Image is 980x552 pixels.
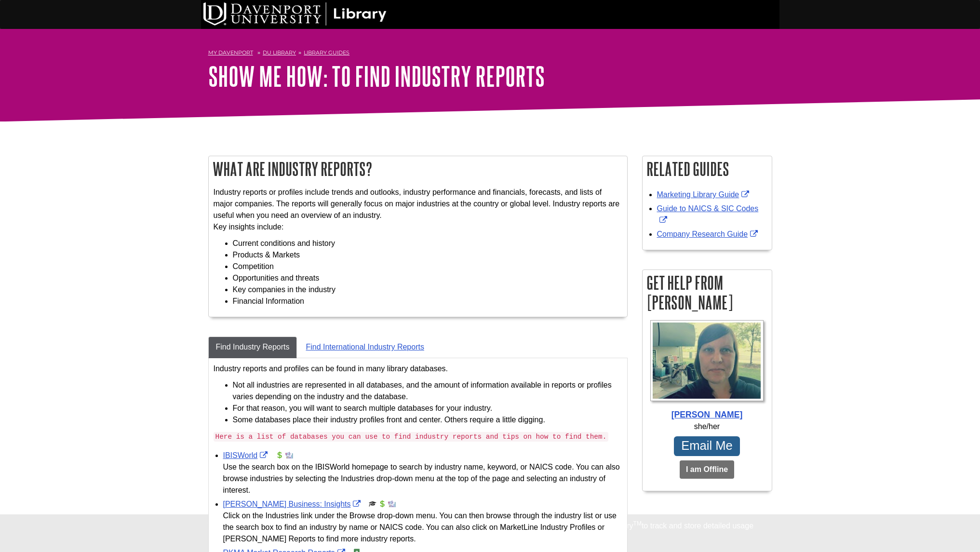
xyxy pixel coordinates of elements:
[643,156,772,182] h2: Related Guides
[209,156,627,182] h2: What are Industry Reports?
[223,451,270,459] a: Link opens in new window
[223,500,363,508] a: Link opens in new window
[223,510,622,545] div: Click on the Industries link under the Browse drop-down menu. You can then browse through the ind...
[304,49,349,56] a: Library Guides
[657,230,761,238] a: Link opens in new window
[647,408,767,421] div: [PERSON_NAME]
[208,337,297,358] a: Find Industry Reports
[233,272,622,284] li: Opportunities and threats
[214,363,622,375] p: Industry reports and profiles can be found in many library databases.
[388,500,396,508] img: Industry Report
[647,421,767,432] div: she/her
[686,465,728,473] b: I am Offline
[680,460,734,479] button: I am Offline
[276,451,283,459] img: Financial Report
[643,270,772,315] h2: Get Help From [PERSON_NAME]
[208,49,253,57] a: My Davenport
[298,337,431,358] a: Find International Industry Reports
[233,284,622,296] li: Key companies in the industry
[233,238,622,249] li: Current conditions and history
[214,432,609,442] code: Here is a list of databases you can use to find industry reports and tips on how to find them.
[233,414,622,426] li: Some databases place their industry profiles front and center. Others require a little digging.
[647,320,767,421] a: Profile Photo [PERSON_NAME]
[285,451,293,459] img: Industry Report
[233,379,622,403] li: Not all industries are represented in all databases, and the amount of information available in r...
[233,296,622,307] li: Financial Information
[369,500,376,508] img: Scholarly or Peer Reviewed
[223,461,622,496] div: Use the search box on the IBISWorld homepage to search by industry name, keyword, or NAICS code. ...
[233,403,622,414] li: For that reason, you will want to search multiple databases for your industry.
[633,520,642,527] sup: TM
[674,436,740,456] a: Email Me
[263,49,296,56] a: DU Library
[233,261,622,272] li: Competition
[208,61,545,91] a: Show Me How: To Find Industry Reports
[203,2,387,26] img: DU Library
[208,46,772,62] nav: breadcrumb
[650,320,764,401] img: Profile Photo
[214,187,622,233] p: Industry reports or profiles include trends and outlooks, industry performance and financials, fo...
[657,190,752,199] a: Link opens in new window
[233,249,622,261] li: Products & Markets
[378,500,386,508] img: Financial Report
[657,204,759,224] a: Link opens in new window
